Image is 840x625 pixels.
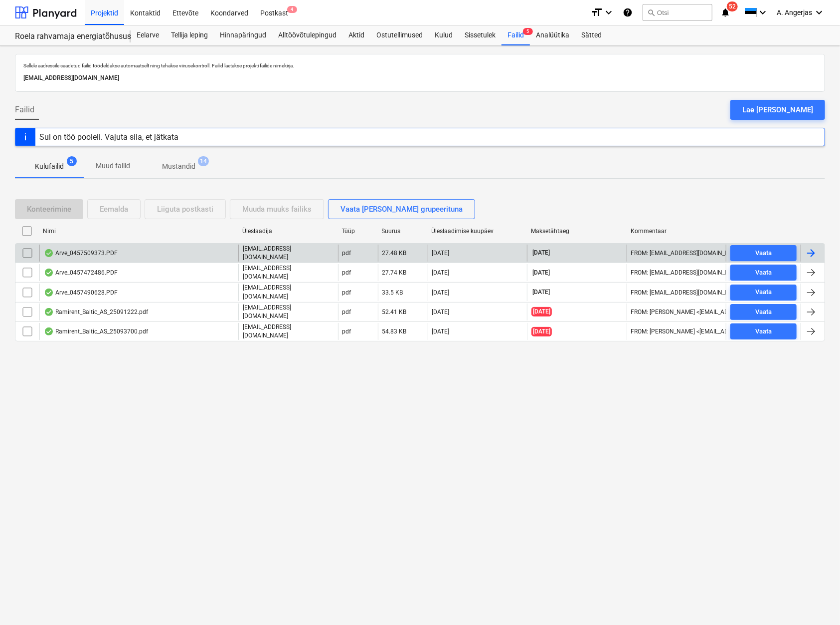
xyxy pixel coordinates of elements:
[730,265,797,281] button: Vaata
[382,228,424,235] div: Suurus
[757,6,769,18] i: keyboard_arrow_down
[755,326,772,337] div: Vaata
[198,156,209,166] span: 14
[432,228,523,235] div: Üleslaadimise kuupäev
[755,307,772,318] div: Vaata
[755,267,772,279] div: Vaata
[631,228,722,235] div: Kommentaar
[623,6,633,18] i: Abikeskus
[44,289,54,297] div: Andmed failist loetud
[243,284,334,301] p: [EMAIL_ADDRESS][DOMAIN_NAME]
[531,269,551,277] span: [DATE]
[755,248,772,259] div: Vaata
[603,6,615,18] i: keyboard_arrow_down
[730,285,797,301] button: Vaata
[730,323,797,339] button: Vaata
[44,308,54,316] div: Andmed failist loetud
[287,6,297,13] span: 4
[370,25,429,45] a: Ostutellimused
[342,269,351,276] div: pdf
[523,28,533,35] span: 5
[23,73,817,83] p: [EMAIL_ADDRESS][DOMAIN_NAME]
[96,161,130,171] p: Muud failid
[643,4,712,21] button: Otsi
[15,104,34,116] span: Failid
[382,328,407,335] div: 54.83 KB
[647,8,655,16] span: search
[44,327,54,335] div: Andmed failist loetud
[242,228,334,235] div: Üleslaadija
[67,156,77,166] span: 5
[23,62,817,69] p: Sellele aadressile saadetud failid töödeldakse automaatselt ning tehakse viirusekontroll. Failid ...
[382,250,407,257] div: 27.48 KB
[730,245,797,261] button: Vaata
[243,323,334,340] p: [EMAIL_ADDRESS][DOMAIN_NAME]
[502,25,530,45] a: Failid5
[502,25,530,45] div: Failid
[44,269,118,277] div: Arve_0457472486.PDF
[340,203,463,216] div: Vaata [PERSON_NAME] grupeerituna
[162,161,195,172] p: Mustandid
[432,309,450,315] div: [DATE]
[43,228,234,235] div: Nimi
[432,269,450,276] div: [DATE]
[44,249,54,257] div: Andmed failist loetud
[15,31,119,42] div: Roela rahvamaja energiatõhususe ehitustööd [ROELA]
[44,269,54,277] div: Andmed failist loetud
[432,289,450,296] div: [DATE]
[730,100,825,120] button: Lae [PERSON_NAME]
[432,328,450,335] div: [DATE]
[44,327,148,335] div: Ramirent_Baltic_AS_25093700.pdf
[243,304,334,320] p: [EMAIL_ADDRESS][DOMAIN_NAME]
[131,25,165,45] a: Eelarve
[342,250,351,257] div: pdf
[342,328,351,335] div: pdf
[730,304,797,320] button: Vaata
[813,6,825,18] i: keyboard_arrow_down
[243,245,334,262] p: [EMAIL_ADDRESS][DOMAIN_NAME]
[382,269,407,276] div: 27.74 KB
[429,25,459,45] a: Kulud
[44,289,118,297] div: Arve_0457490628.PDF
[382,309,407,315] div: 52.41 KB
[165,25,214,45] a: Tellija leping
[272,25,342,45] a: Alltöövõtulepingud
[742,103,813,116] div: Lae [PERSON_NAME]
[214,25,272,45] a: Hinnapäringud
[328,199,475,219] button: Vaata [PERSON_NAME] grupeerituna
[44,249,118,257] div: Arve_0457509373.PDF
[720,6,730,18] i: notifications
[530,25,575,45] a: Analüütika
[531,228,623,235] div: Maksetähtaeg
[44,308,148,316] div: Ramirent_Baltic_AS_25091222.pdf
[342,289,351,296] div: pdf
[727,1,738,11] span: 52
[591,6,603,18] i: format_size
[39,132,178,142] div: Sul on töö pooleli. Vajuta siia, et jätkata
[432,250,450,257] div: [DATE]
[575,25,608,45] a: Sätted
[777,8,812,16] span: A. Angerjas
[35,161,64,172] p: Kulufailid
[342,228,374,235] div: Tüüp
[342,309,351,315] div: pdf
[755,287,772,298] div: Vaata
[243,264,334,281] p: [EMAIL_ADDRESS][DOMAIN_NAME]
[531,307,552,316] span: [DATE]
[531,288,551,297] span: [DATE]
[531,327,552,336] span: [DATE]
[531,249,551,257] span: [DATE]
[382,289,403,296] div: 33.5 KB
[342,25,370,45] a: Aktid
[459,25,502,45] a: Sissetulek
